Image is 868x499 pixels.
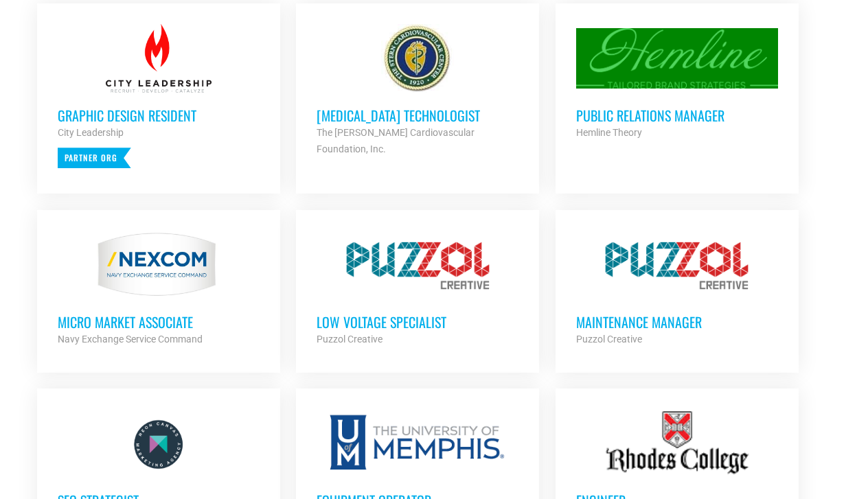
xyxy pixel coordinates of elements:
strong: Puzzol Creative [576,334,642,345]
strong: Puzzol Creative [317,334,382,345]
a: MICRO MARKET ASSOCIATE Navy Exchange Service Command [37,210,280,368]
h3: [MEDICAL_DATA] Technologist [317,106,518,124]
h3: Maintenance Manager [576,313,778,331]
strong: City Leadership [58,127,124,138]
strong: Navy Exchange Service Command [58,334,203,345]
a: [MEDICAL_DATA] Technologist The [PERSON_NAME] Cardiovascular Foundation, Inc. [296,3,539,178]
a: Low Voltage Specialist Puzzol Creative [296,210,539,368]
h3: Graphic Design Resident [58,106,260,124]
strong: Hemline Theory [576,127,642,138]
h3: Public Relations Manager [576,106,778,124]
p: Partner Org [58,148,131,168]
h3: Low Voltage Specialist [317,313,518,331]
a: Maintenance Manager Puzzol Creative [556,210,799,368]
a: Public Relations Manager Hemline Theory [556,3,799,161]
h3: MICRO MARKET ASSOCIATE [58,313,260,331]
strong: The [PERSON_NAME] Cardiovascular Foundation, Inc. [317,127,475,154]
a: Graphic Design Resident City Leadership Partner Org [37,3,280,189]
